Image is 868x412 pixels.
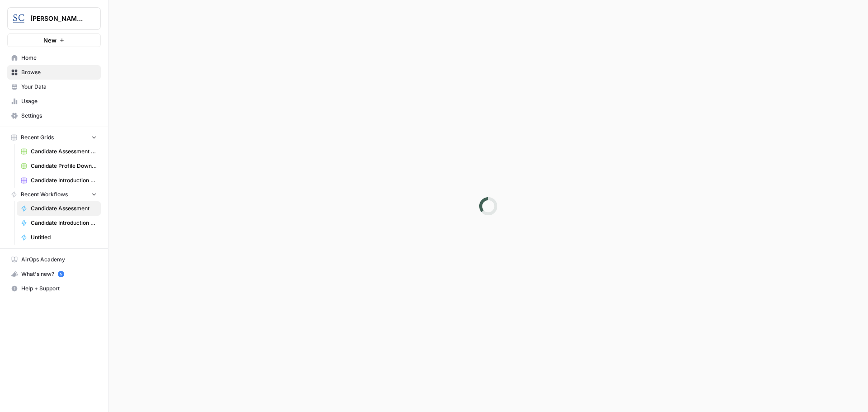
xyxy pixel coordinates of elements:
[21,256,97,264] span: AirOps Academy
[21,190,68,199] span: Recent Workflows
[31,204,97,213] span: Candidate Assessment
[31,233,97,242] span: Untitled
[21,97,97,105] span: Usage
[30,14,85,23] span: [PERSON_NAME] [GEOGRAPHIC_DATA]
[17,216,101,230] a: Candidate Introduction and Profile
[8,267,100,281] div: What's new?
[60,272,62,276] text: 5
[7,267,101,281] button: What's new? 5
[7,188,101,201] button: Recent Workflows
[21,68,97,76] span: Browse
[21,54,97,62] span: Home
[58,271,64,277] a: 5
[31,176,97,185] span: Candidate Introduction Download Sheet
[31,162,97,170] span: Candidate Profile Download Sheet
[17,144,101,159] a: Candidate Assessment Download Sheet
[21,284,97,293] span: Help + Support
[31,219,97,227] span: Candidate Introduction and Profile
[7,131,101,144] button: Recent Grids
[43,36,57,45] span: New
[21,133,54,142] span: Recent Grids
[21,112,97,120] span: Settings
[7,94,101,109] a: Usage
[7,281,101,296] button: Help + Support
[7,65,101,80] a: Browse
[17,201,101,216] a: Candidate Assessment
[17,159,101,173] a: Candidate Profile Download Sheet
[21,83,97,91] span: Your Data
[7,109,101,123] a: Settings
[7,252,101,267] a: AirOps Academy
[7,7,101,30] button: Workspace: Stanton Chase Nashville
[7,51,101,65] a: Home
[7,80,101,94] a: Your Data
[31,147,97,156] span: Candidate Assessment Download Sheet
[17,230,101,245] a: Untitled
[7,33,101,47] button: New
[17,173,101,188] a: Candidate Introduction Download Sheet
[10,10,27,27] img: Stanton Chase Nashville Logo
